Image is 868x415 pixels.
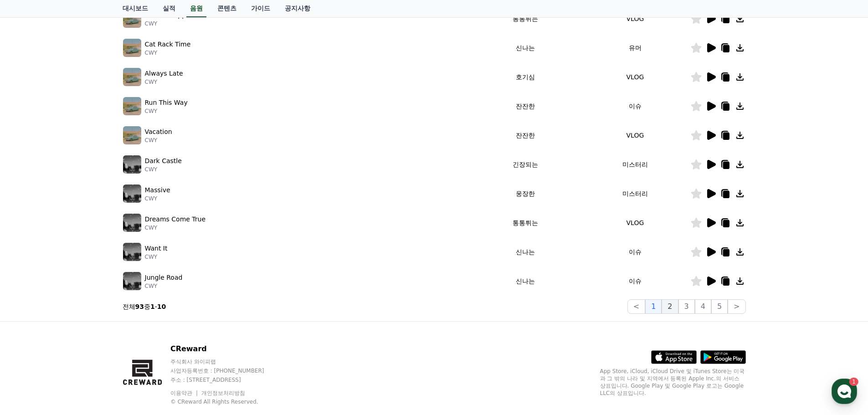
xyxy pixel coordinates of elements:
td: 신나는 [470,266,580,296]
p: CWY [145,166,182,173]
p: CWY [145,195,170,202]
p: Want It [145,244,168,253]
img: music [123,39,141,57]
a: 개인정보처리방침 [201,390,245,396]
p: CWY [145,224,206,231]
p: Run This Way [145,98,188,108]
img: music [123,97,141,115]
p: Vacation [145,127,172,137]
span: 1 [92,288,96,296]
p: CWY [145,20,203,27]
td: 통통튀는 [470,4,580,33]
p: CWY [145,282,183,290]
p: © CReward All Rights Reserved. [170,398,282,405]
p: Massive [145,185,170,195]
button: 1 [645,299,662,314]
button: 4 [695,299,711,314]
a: 설정 [118,289,175,312]
img: music [123,243,141,261]
span: 홈 [29,302,34,310]
a: 홈 [3,289,60,312]
td: 잔잔한 [470,121,580,150]
p: CReward [170,343,282,354]
strong: 93 [135,303,144,310]
td: 이슈 [580,237,690,266]
p: Jungle Road [145,273,183,282]
span: 대화 [83,303,94,310]
p: 전체 중 - [123,302,166,311]
p: Dark Castle [145,156,182,166]
img: music [123,10,141,28]
p: Dreams Come True [145,215,206,224]
td: 미스터리 [580,150,690,179]
td: 신나는 [470,237,580,266]
span: 설정 [141,302,152,310]
p: App Store, iCloud, iCloud Drive 및 iTunes Store는 미국과 그 밖의 나라 및 지역에서 등록된 Apple Inc.의 서비스 상표입니다. Goo... [600,368,746,397]
img: music [123,155,141,174]
button: > [728,299,745,314]
img: music [123,272,141,290]
img: music [123,184,141,203]
td: 유머 [580,33,690,62]
td: VLOG [580,208,690,237]
td: 호기심 [470,62,580,92]
td: 긴장되는 [470,150,580,179]
td: 이슈 [580,266,690,296]
td: 이슈 [580,92,690,121]
td: VLOG [580,62,690,92]
p: CWY [145,78,183,86]
img: music [123,214,141,232]
td: VLOG [580,121,690,150]
strong: 10 [157,303,166,310]
p: Cat Rack Time [145,40,191,49]
p: 사업자등록번호 : [PHONE_NUMBER] [170,367,282,374]
p: Always Late [145,69,183,78]
td: 미스터리 [580,179,690,208]
td: VLOG [580,4,690,33]
p: CWY [145,108,188,115]
button: 2 [662,299,678,314]
p: CWY [145,253,168,261]
td: 신나는 [470,33,580,62]
button: 5 [711,299,728,314]
td: 웅장한 [470,179,580,208]
a: 1대화 [60,289,118,312]
td: 잔잔한 [470,92,580,121]
p: CWY [145,49,191,56]
p: 주소 : [STREET_ADDRESS] [170,376,282,384]
td: 통통튀는 [470,208,580,237]
img: music [123,126,141,144]
button: < [627,299,645,314]
strong: 1 [150,303,155,310]
p: 주식회사 와이피랩 [170,358,282,365]
p: CWY [145,137,172,144]
img: music [123,68,141,86]
button: 3 [678,299,695,314]
a: 이용약관 [170,390,199,396]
